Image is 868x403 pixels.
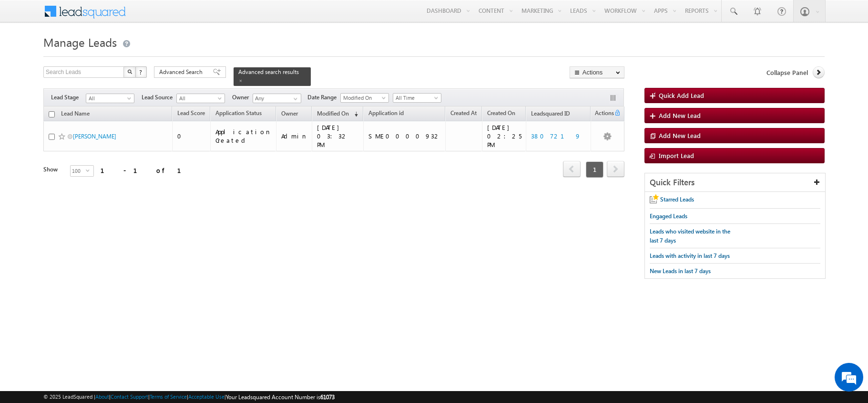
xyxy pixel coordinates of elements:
span: Add New Lead [659,131,701,139]
span: Lead Stage [51,93,86,102]
span: Manage Leads [43,34,117,50]
span: All Time [393,94,439,102]
a: Lead Name [56,108,94,121]
a: Application Status [211,108,266,120]
a: Modified On (sorted descending) [312,108,363,120]
span: Date Range [307,93,340,102]
a: Terms of Service [150,393,187,400]
span: Owner [281,110,298,117]
input: Check all records [49,111,55,117]
div: Quick Filters [645,173,825,192]
a: Leadsquared ID [526,108,575,121]
span: 61073 [320,393,335,401]
a: Contact Support [111,393,148,400]
span: Advanced search results [238,68,299,75]
span: Leads with activity in last 7 days [650,252,730,259]
span: Import Lead [659,151,694,159]
a: Lead Score [173,108,210,120]
span: Advanced Search [159,68,205,76]
div: 1 - 1 of 1 [101,165,193,176]
div: 0 [177,132,206,140]
a: Modified On [340,93,389,103]
span: Modified On [317,110,349,117]
div: Admin [281,132,308,140]
span: All [177,94,222,103]
a: Application id [364,108,408,120]
span: Lead Source [142,93,176,102]
span: All [86,94,132,103]
div: [DATE] 03:32 PM [317,123,359,149]
a: All Time [393,93,441,103]
span: © 2025 LeadSquared | | | | | [43,392,335,402]
span: Your Leadsquared Account Number is [226,393,335,401]
span: prev [563,161,581,177]
span: Leads who visited website in the last 7 days [650,228,730,244]
a: Created At [446,108,481,120]
a: Show All Items [288,94,300,104]
span: next [607,161,624,177]
span: Owner [232,93,253,102]
span: Lead Score [177,109,205,117]
a: All [86,94,134,103]
span: Modified On [341,94,386,102]
span: Quick Add Lead [659,91,704,99]
a: 3807219 [531,132,581,140]
span: New Leads in last 7 days [650,267,711,275]
span: 100 [71,166,86,176]
a: [PERSON_NAME] [73,133,116,140]
span: Application id [368,109,404,117]
span: Created On [487,109,515,117]
span: Collapse Panel [766,68,808,77]
div: SME0000932 [368,132,441,140]
a: next [607,162,624,177]
a: About [95,393,109,400]
span: 1 [586,161,603,178]
input: Type to Search [253,94,301,103]
button: ? [135,66,147,78]
a: All [176,94,225,103]
div: Application Created [215,127,272,145]
span: Starred Leads [660,196,694,203]
span: Add New Lead [659,111,701,119]
a: Created On [482,108,520,120]
div: Show [43,165,62,174]
span: ? [139,68,143,76]
img: Search [127,69,132,74]
span: Application Status [215,109,262,117]
span: Actions [591,108,614,120]
span: Created At [450,109,477,117]
a: prev [563,162,581,177]
a: Acceptable Use [188,393,225,400]
div: [DATE] 02:25 PM [487,123,521,149]
button: Actions [570,66,624,78]
span: select [86,168,93,172]
span: (sorted descending) [350,110,358,118]
span: Engaged Leads [650,212,687,220]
